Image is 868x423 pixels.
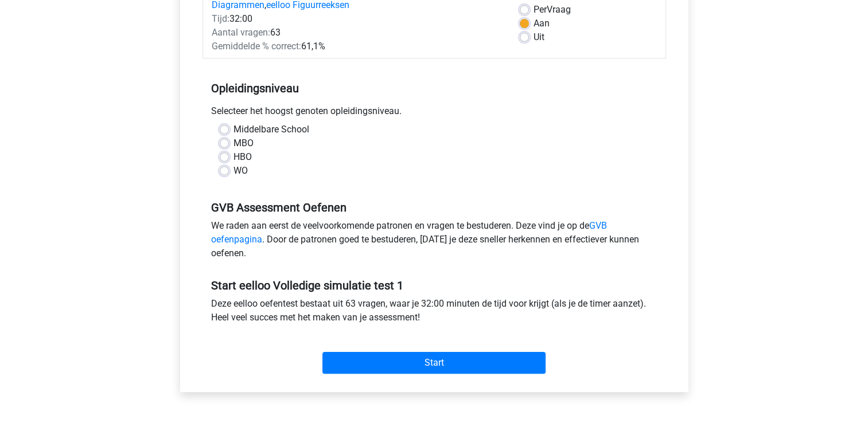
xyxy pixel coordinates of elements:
span: Per [534,4,547,15]
label: MBO [233,136,254,150]
div: 61,1% [203,40,511,53]
div: We raden aan eerst de veelvoorkomende patronen en vragen te bestuderen. Deze vind je op de . Door... [203,219,666,265]
div: 32:00 [203,12,511,26]
h5: Opleidingsniveau [211,77,657,100]
label: WO [233,164,248,178]
div: 63 [203,26,511,40]
label: Middelbare School [233,123,309,136]
h5: GVB Assessment Oefenen [211,201,657,214]
span: Gemiddelde % correct: [212,41,301,52]
label: HBO [233,150,252,164]
label: Vraag [534,3,571,17]
span: Tijd: [212,13,229,24]
h5: Start eelloo Volledige simulatie test 1 [211,279,657,292]
label: Aan [534,17,550,30]
label: Uit [534,30,544,44]
div: Deze eelloo oefentest bestaat uit 63 vragen, waar je 32:00 minuten de tijd voor krijgt (als je de... [203,297,666,329]
input: Start [322,352,546,374]
span: Aantal vragen: [212,27,270,38]
div: Selecteer het hoogst genoten opleidingsniveau. [203,104,666,123]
